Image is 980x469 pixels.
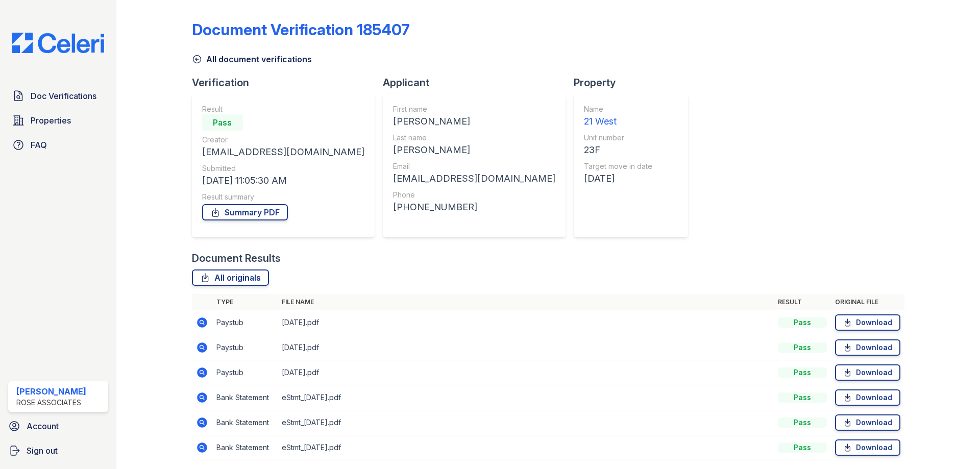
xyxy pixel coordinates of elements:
[202,174,364,188] div: [DATE] 11:05:30 AM
[584,114,652,129] div: 21 West
[31,139,47,151] span: FAQ
[393,200,555,214] div: [PHONE_NUMBER]
[835,339,900,356] a: Download
[778,442,827,453] div: Pass
[192,269,269,286] a: All originals
[278,435,774,460] td: eStmt_[DATE].pdf
[393,104,555,114] div: First name
[212,410,278,435] td: Bank Statement
[278,360,774,385] td: [DATE].pdf
[8,110,108,131] a: Properties
[4,440,112,461] a: Sign out
[212,310,278,335] td: Paystub
[31,90,96,102] span: Doc Verifications
[584,161,652,171] div: Target move in date
[192,251,281,265] div: Document Results
[835,389,900,406] a: Download
[8,86,108,106] a: Doc Verifications
[393,161,555,171] div: Email
[202,192,364,202] div: Result summary
[835,439,900,456] a: Download
[584,104,652,129] a: Name 21 West
[774,294,831,310] th: Result
[278,335,774,360] td: [DATE].pdf
[212,360,278,385] td: Paystub
[584,104,652,114] div: Name
[778,392,827,403] div: Pass
[212,335,278,360] td: Paystub
[393,114,555,129] div: [PERSON_NAME]
[835,414,900,431] a: Download
[212,385,278,410] td: Bank Statement
[8,135,108,155] a: FAQ
[831,294,904,310] th: Original file
[393,171,555,186] div: [EMAIL_ADDRESS][DOMAIN_NAME]
[202,163,364,174] div: Submitted
[202,135,364,145] div: Creator
[835,314,900,331] a: Download
[202,204,288,220] a: Summary PDF
[4,416,112,436] a: Account
[27,420,59,432] span: Account
[393,133,555,143] div: Last name
[27,445,58,457] span: Sign out
[278,410,774,435] td: eStmt_[DATE].pdf
[212,294,278,310] th: Type
[278,310,774,335] td: [DATE].pdf
[584,133,652,143] div: Unit number
[192,53,312,65] a: All document verifications
[835,364,900,381] a: Download
[393,143,555,157] div: [PERSON_NAME]
[778,342,827,353] div: Pass
[778,317,827,328] div: Pass
[393,190,555,200] div: Phone
[202,114,243,131] div: Pass
[278,294,774,310] th: File name
[202,145,364,159] div: [EMAIL_ADDRESS][DOMAIN_NAME]
[778,417,827,428] div: Pass
[574,76,696,90] div: Property
[16,398,86,408] div: Rose Associates
[31,114,71,127] span: Properties
[383,76,574,90] div: Applicant
[212,435,278,460] td: Bank Statement
[192,20,410,39] div: Document Verification 185407
[192,76,383,90] div: Verification
[16,385,86,398] div: [PERSON_NAME]
[584,143,652,157] div: 23F
[4,33,112,53] img: CE_Logo_Blue-a8612792a0a2168367f1c8372b55b34899dd931a85d93a1a3d3e32e68fde9ad4.png
[778,367,827,378] div: Pass
[584,171,652,186] div: [DATE]
[202,104,364,114] div: Result
[278,385,774,410] td: eStmt_[DATE].pdf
